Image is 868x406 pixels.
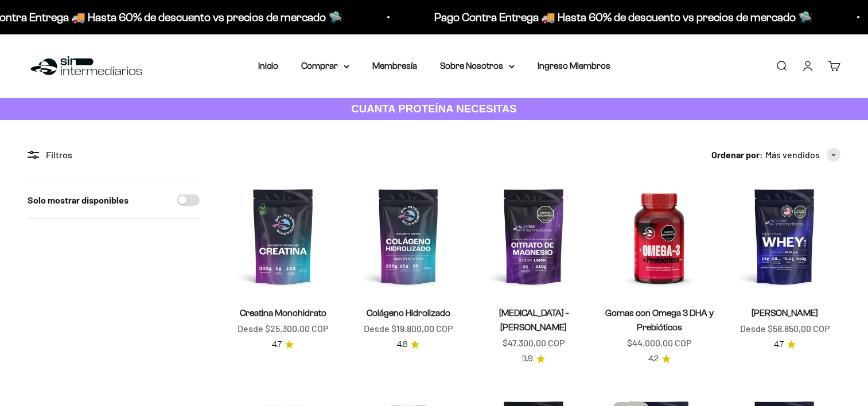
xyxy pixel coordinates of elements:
a: [MEDICAL_DATA] - [PERSON_NAME] [499,308,569,332]
span: 4.8 [397,338,407,351]
div: Filtros [28,147,200,162]
span: 3.9 [522,353,533,365]
a: [PERSON_NAME] [752,308,818,318]
a: Creatina Monohidrato [240,308,326,318]
summary: Comprar [301,58,349,73]
span: Más vendidos [765,147,820,162]
a: 3.93.9 de 5.0 estrellas [522,353,545,365]
label: Solo mostrar disponibles [28,193,129,208]
summary: Sobre Nosotros [440,58,515,73]
sale-price: Desde $19.800,00 COP [364,321,453,336]
a: Ingreso Miembros [538,61,610,71]
a: Inicio [258,61,278,71]
span: 4.7 [774,338,784,351]
a: 4.24.2 de 5.0 estrellas [648,353,671,365]
span: 4.2 [648,353,659,365]
a: 4.74.7 de 5.0 estrellas [272,338,294,351]
span: 4.7 [272,338,282,351]
a: Colágeno Hidrolizado [367,308,450,318]
sale-price: Desde $58.850,00 COP [740,321,830,336]
sale-price: Desde $25.300,00 COP [238,321,328,336]
p: Pago Contra Entrega 🚚 Hasta 60% de descuento vs precios de mercado 🛸 [407,8,785,26]
span: Ordenar por: [711,147,763,162]
a: Membresía [372,61,417,71]
a: 4.74.7 de 5.0 estrellas [774,338,796,351]
a: 4.84.8 de 5.0 estrellas [397,338,419,351]
sale-price: $47.300,00 COP [503,335,565,350]
sale-price: $44.000,00 COP [627,335,691,350]
a: Gomas con Omega 3 DHA y Prebióticos [605,308,714,332]
button: Más vendidos [765,147,840,162]
strong: CUANTA PROTEÍNA NECESITAS [351,103,517,115]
